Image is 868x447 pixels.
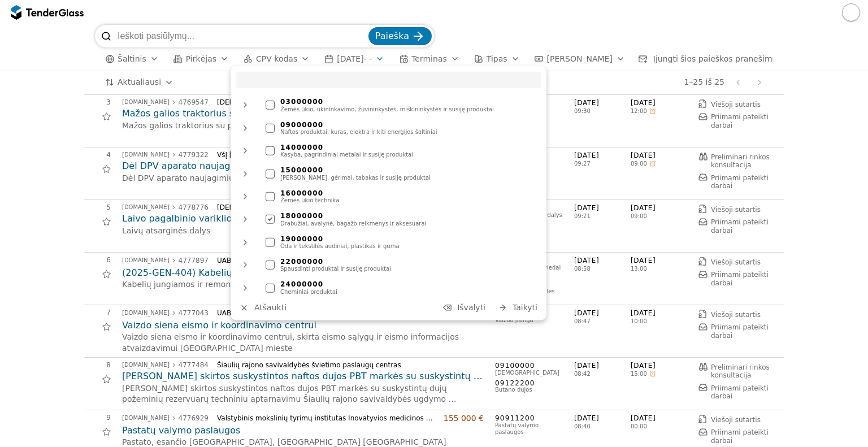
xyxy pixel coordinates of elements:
font: Išvalyti [457,303,485,312]
font: [DATE] [574,414,599,422]
font: - [369,54,372,63]
font: [DATE] [574,257,599,264]
font: Viešoji sutartis [711,258,761,266]
font: 10:00 [631,318,647,324]
font: Taikyti [513,303,537,312]
font: 09100000 [495,362,535,370]
button: Išvalyti [439,301,489,315]
font: Naftos produktai, kuras, elektra ir kiti energijos šaltiniai [280,129,437,135]
font: - [364,54,367,63]
font: Spausdinti produktai ir susiję produktai [280,266,391,272]
font: Atšaukti [254,303,287,312]
font: [DATE] [631,151,656,159]
font: [DATE] [631,204,656,212]
font: 4777897 [179,257,209,264]
font: Terminas [411,54,447,63]
font: [PERSON_NAME] skirtos suskystintos naftos dujos PBT markės su suskystintų dujų požeminių rezervua... [122,384,457,415]
font: [DOMAIN_NAME] [122,151,170,158]
font: 24000000 [280,280,323,288]
button: Pirkėjas [169,52,233,66]
button: [DATE]- - [320,52,389,66]
a: [DOMAIN_NAME]4777043 [122,310,209,316]
font: 4776929 [179,414,209,422]
font: [DOMAIN_NAME] [122,204,170,210]
a: [DOMAIN_NAME]4778776 [122,204,209,211]
font: Priimami pateikti darbai [711,384,771,400]
font: Priimami pateikti darbai [711,271,771,287]
font: Dėl DPV aparato naujagimių ventiliacijai pirkimo [122,173,314,183]
div: Vaizdo siena eismo ir koordinavimo centrui, skirta eismo sąlygų ir eismo informacijos atvaizdavim... [122,332,484,354]
font: [DATE] [574,99,599,107]
a: Laivo pagalbinio variklio Detroit Diesel 6-71T remontinis komplektas (skelbiama apklausa) [122,212,484,225]
font: Tipas [487,54,507,63]
div: Valstybinis mokslinių tyrimų institutas Inovatyvios medicinos centras [217,414,435,422]
button: [PERSON_NAME] [530,52,630,66]
font: Viešoji sutartis [711,416,761,424]
font: 8 [106,361,111,369]
font: Preliminari rinkos konsultacija [711,153,772,169]
font: 4769547 [179,98,209,106]
button: Paieška [368,27,432,45]
font: [DOMAIN_NAME] [122,99,170,105]
div: [DEMOGRAPHIC_DATA] kariuomenės Karinių jūrų pajėgų Logistikos tarnyba [217,203,475,211]
div: [DEMOGRAPHIC_DATA] kariuomenės Karinės oro pajėgos [217,98,475,106]
font: [PERSON_NAME], gėrimai, tabakas ir susiję produktai [280,175,431,181]
font: Preliminari rinkos konsultacija [711,363,772,379]
font: 4 [106,151,111,159]
font: 15000000 [280,166,323,174]
font: [DATE] [631,362,656,370]
font: [DATE] [631,414,656,422]
font: [DEMOGRAPHIC_DATA] [495,370,559,376]
font: [DATE] [631,309,656,317]
font: [DOMAIN_NAME] [122,257,170,263]
input: Ieškoti pasiūlymų... [118,25,366,47]
font: Priimami pateikti darbai [711,323,771,339]
a: Dėl DPV aparato naujagimių ventiliacijai pirkimo [122,160,484,172]
font: Priimami pateikti darbai [711,428,771,444]
font: Viešoji sutartis [711,101,761,109]
h2: (2025-GEN-404) Kabelių jungiamos ir remonto dalys [122,267,484,279]
font: Pastatų valymo paslaugos [495,422,540,435]
font: Paieška [375,31,409,41]
font: Priimami pateikti darbai [711,218,771,234]
font: Priimami pateikti darbai [711,174,771,190]
font: [DATE] [574,151,599,159]
font: 4779322 [179,151,209,159]
font: Oda ir tekstilės audiniai, plastikas ir guma [280,243,400,249]
font: Pirkėjas [186,54,216,63]
font: 4778776 [179,203,209,211]
div: UAB Ignitis grupės paslaugų centras (PV) [217,257,440,264]
font: 1–25 iš 25 [684,77,724,86]
button: Tipas [470,52,524,66]
font: Viešoji sutartis [711,311,761,319]
font: 09122200 [495,379,535,387]
font: CPV kodas [256,54,297,63]
font: Žemės ūkio, ūkininkavimo, žuvininkystės, miškininkystės ir susiję produktai [280,106,494,112]
font: Įjungti šios paieškos pranešimus [653,54,782,63]
div: UAB "Klaipėdos paslaugos" (PV) [217,309,435,317]
font: [DATE] [337,54,363,63]
font: [DATE] [574,362,599,370]
font: [DOMAIN_NAME] [122,415,170,421]
div: Mažos galios traktorius su padargais, pagal pateiktą techninį aprašymą. [122,120,484,132]
a: [PERSON_NAME] skirtos suskystintos naftos dujos PBT markės su suskystintų dujų požeminių rezervua... [122,370,484,383]
font: Viešoji sutartis [711,206,761,214]
a: [DOMAIN_NAME]4777484 [122,362,209,368]
button: Įjungti šios paieškos pranešimus [635,52,785,66]
a: Mažos galios traktorius su padargais (Skelbiama apklausa) [122,107,484,120]
font: Vaizdo įranga [495,317,533,323]
font: 5 [106,203,111,211]
font: 08:47 [574,318,591,324]
font: 00:00 [631,423,647,429]
font: [DOMAIN_NAME] [122,362,170,368]
font: 6 [106,256,111,264]
font: 7 [106,309,111,316]
a: Vaizdo siena eismo ir koordinavimo centrui [122,319,484,332]
button: Atšaukti [236,301,290,315]
font: [DATE] [574,204,599,212]
font: 16000000 [280,189,323,197]
a: [DOMAIN_NAME]4777897 [122,257,209,264]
